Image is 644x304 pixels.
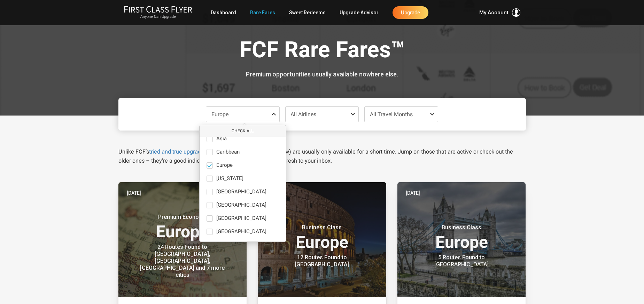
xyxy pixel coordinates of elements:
[124,6,192,13] img: First Class Flyer
[124,38,521,65] h1: FCF Rare Fares™
[406,224,518,251] h3: Europe
[266,224,378,251] h3: Europe
[406,189,420,197] time: [DATE]
[124,71,521,78] h3: Premium opportunities usually available nowhere else.
[124,6,192,20] a: First Class FlyerAnyone Can Upgrade
[139,244,226,279] div: 24 Routes Found to [GEOGRAPHIC_DATA], [GEOGRAPHIC_DATA], [GEOGRAPHIC_DATA] and 7 more cities
[216,149,240,155] span: Caribbean
[418,254,505,268] div: 5 Routes Found to [GEOGRAPHIC_DATA]
[216,176,243,182] span: [US_STATE]
[290,111,316,118] span: All Airlines
[211,111,228,118] span: Europe
[149,148,230,155] a: tried and true upgrade strategies
[124,14,192,19] small: Anyone Can Upgrade
[278,224,365,231] small: Business Class
[211,6,236,19] a: Dashboard
[278,254,365,268] div: 12 Routes Found to [GEOGRAPHIC_DATA]
[418,224,505,231] small: Business Class
[250,6,275,19] a: Rare Fares
[200,125,286,137] button: Check All
[216,215,266,222] span: [GEOGRAPHIC_DATA]
[393,6,428,19] a: Upgrade
[289,6,326,19] a: Sweet Redeems
[216,189,266,195] span: [GEOGRAPHIC_DATA]
[118,147,526,165] p: Unlike FCF’s , our Daily Alerts (below) are usually only available for a short time. Jump on thos...
[479,8,520,17] button: My Account
[127,214,239,240] h3: Europe
[340,6,379,19] a: Upgrade Advisor
[370,111,413,118] span: All Travel Months
[479,8,509,17] span: My Account
[127,189,141,197] time: [DATE]
[216,136,227,142] span: Asia
[216,162,233,169] span: Europe
[216,229,266,235] span: [GEOGRAPHIC_DATA]
[139,214,226,221] small: Premium Economy
[216,202,266,208] span: [GEOGRAPHIC_DATA]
